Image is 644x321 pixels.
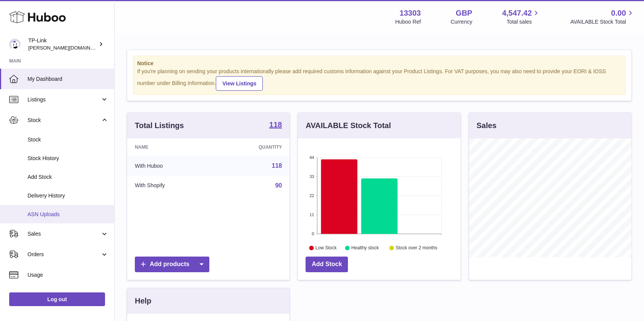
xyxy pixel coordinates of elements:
[28,155,108,162] span: Stock History
[28,271,108,279] span: Usage
[400,8,421,18] strong: 13303
[28,45,193,51] span: [PERSON_NAME][DOMAIN_NAME][EMAIL_ADDRESS][DOMAIN_NAME]
[9,39,21,50] img: susie.li@tp-link.com
[310,193,314,198] text: 22
[396,245,437,250] text: Stock over 2 months
[611,8,626,18] span: 0.00
[570,8,635,26] a: 0.00 AVAILABLE Stock Total
[137,60,621,67] strong: Notice
[269,121,282,128] strong: 118
[127,156,215,176] td: With Huboo
[502,8,541,26] a: 4,547.42 Total sales
[28,230,100,238] span: Sales
[502,8,532,18] span: 4,547.42
[275,182,282,189] a: 90
[28,192,108,199] span: Delivery History
[306,257,348,272] a: Add Stock
[570,18,635,26] span: AVAILABLE Stock Total
[216,76,263,91] a: View Listings
[135,296,151,306] h3: Help
[215,138,290,156] th: Quantity
[272,162,282,169] a: 118
[28,173,108,181] span: Add Stock
[310,212,314,217] text: 11
[306,120,391,131] h3: AVAILABLE Stock Total
[28,211,108,218] span: ASN Uploads
[310,155,314,160] text: 44
[316,245,337,250] text: Low Stock
[28,251,100,258] span: Orders
[28,37,97,51] div: TP-Link
[28,136,108,143] span: Stock
[351,245,379,250] text: Healthy stock
[456,8,472,18] strong: GBP
[135,257,209,272] a: Add products
[28,96,100,103] span: Listings
[310,174,314,179] text: 33
[477,120,497,131] h3: Sales
[127,176,215,196] td: With Shopify
[312,231,314,236] text: 0
[137,68,621,91] div: If you're planning on sending your products internationally please add required customs informati...
[395,18,421,26] div: Huboo Ref
[9,292,105,306] a: Log out
[28,75,108,83] span: My Dashboard
[28,117,100,124] span: Stock
[451,18,472,26] div: Currency
[506,18,540,26] span: Total sales
[135,120,184,131] h3: Total Listings
[269,121,282,130] a: 118
[127,138,215,156] th: Name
